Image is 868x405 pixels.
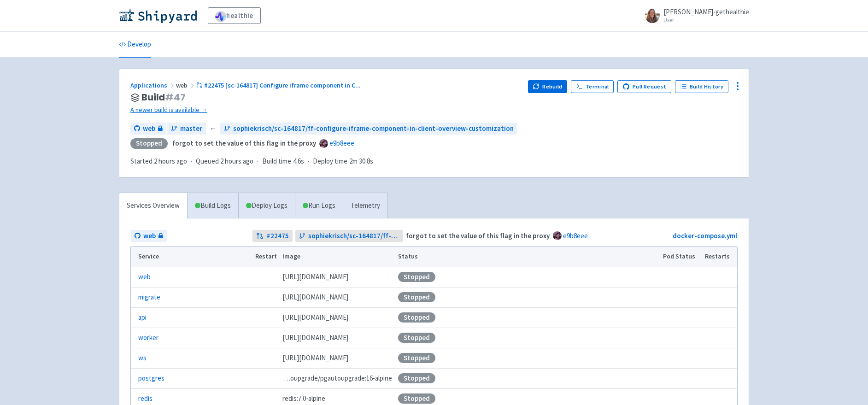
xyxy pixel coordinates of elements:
span: [DOMAIN_NAME][URL] [282,353,348,364]
div: · · · [130,156,379,167]
time: 2 hours ago [154,157,187,165]
th: Image [280,247,395,267]
span: redis:7.0-alpine [282,393,325,404]
button: Rebuild [528,80,568,93]
span: [DOMAIN_NAME][URL] [282,292,348,303]
a: Pull Request [617,80,671,93]
a: Services Overview [119,193,187,218]
small: User [663,17,749,23]
a: master [167,123,206,135]
span: ← [210,123,217,134]
a: ws [138,353,147,364]
span: web [143,123,155,134]
a: web [138,272,151,282]
a: worker [138,333,158,343]
a: [PERSON_NAME]-gethealthie User [639,8,749,23]
strong: forgot to set the value of this flag in the proxy [172,139,316,147]
a: migrate [138,292,160,303]
span: 2m 30.8s [349,156,373,167]
time: 2 hours ago [220,157,253,165]
span: [DOMAIN_NAME][URL] [282,333,348,343]
a: Terminal [571,80,614,93]
div: Stopped [398,393,435,404]
a: e9b8eee [563,231,588,240]
th: Service [131,247,252,267]
span: 4.6s [293,156,304,167]
a: #22475 [252,230,293,242]
th: Restart [252,247,280,267]
img: Shipyard logo [119,8,197,23]
a: Telemetry [343,193,387,218]
div: Stopped [398,353,435,363]
span: master [180,123,202,134]
span: [DOMAIN_NAME][URL] [282,312,348,323]
div: Stopped [398,272,435,282]
span: web [176,81,196,89]
span: sophiekrisch/sc-164817/ff-configure-iframe-component-in-client-overview-customization [308,231,400,241]
div: Stopped [398,373,435,383]
a: docker-compose.yml [673,231,737,240]
a: Applications [130,81,176,89]
span: [DOMAIN_NAME][URL] [282,272,348,282]
strong: forgot to set the value of this flag in the proxy [406,231,550,240]
th: Restarts [702,247,737,267]
a: Run Logs [295,193,343,218]
a: Build Logs [188,193,238,218]
a: Develop [119,32,151,58]
div: Stopped [398,312,435,323]
strong: # 22475 [266,231,289,241]
span: #22475 [sc-164817] Configure iframe component in C ... [204,81,361,89]
div: Stopped [398,333,435,343]
a: Deploy Logs [238,193,295,218]
a: Build History [675,80,728,93]
th: Pod Status [660,247,702,267]
span: Build time [262,156,291,167]
div: Stopped [130,138,168,149]
span: Build [141,92,186,103]
a: e9b8eee [329,139,354,147]
div: Stopped [398,292,435,302]
th: Status [395,247,660,267]
span: web [143,231,156,241]
a: web [130,123,166,135]
a: healthie [208,7,261,24]
a: sophiekrisch/sc-164817/ff-configure-iframe-component-in-client-overview-customization [220,123,517,135]
a: redis [138,393,152,404]
a: A newer build is available → [130,105,521,115]
a: #22475 [sc-164817] Configure iframe component in C... [196,81,362,89]
span: Queued [196,157,253,165]
span: [PERSON_NAME]-gethealthie [663,7,749,16]
span: pgautoupgrade/pgautoupgrade:16-alpine [282,373,392,384]
a: postgres [138,373,164,384]
a: api [138,312,147,323]
span: # 47 [165,91,186,104]
span: Deploy time [313,156,347,167]
a: sophiekrisch/sc-164817/ff-configure-iframe-component-in-client-overview-customization [295,230,404,242]
span: Started [130,157,187,165]
span: sophiekrisch/sc-164817/ff-configure-iframe-component-in-client-overview-customization [233,123,514,134]
a: web [131,230,167,242]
